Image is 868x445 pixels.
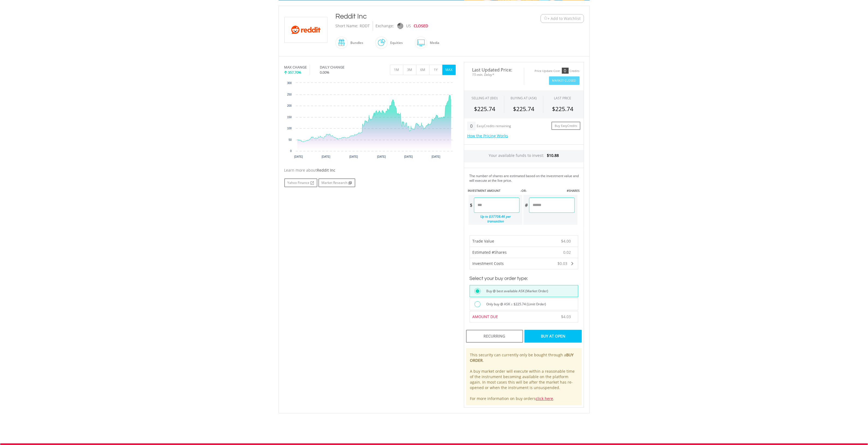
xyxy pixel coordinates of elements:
[388,36,403,49] div: Equities
[520,189,527,193] label: -OR-
[473,314,498,319] span: AMOUNT DUE
[549,76,580,85] button: Market Closed
[294,155,303,158] text: [DATE]
[287,93,292,96] text: 250
[416,65,429,75] button: 6M
[285,17,326,43] img: EQU.US.RDDT.png
[551,122,580,130] a: Buy EasyCredits
[318,178,355,187] a: Market Research
[557,261,567,266] span: $0.03
[377,155,386,158] text: [DATE]
[320,65,363,70] div: DAILY CHANGE
[513,105,534,113] span: $225.74
[414,21,428,31] div: CLOSED
[442,65,456,75] button: MAX
[561,238,571,244] span: $4.00
[468,189,501,193] label: INVESTMENT AMOUNT
[563,250,571,255] span: 0.02
[470,275,578,282] h3: Select your buy order type:
[287,104,292,107] text: 200
[469,198,474,213] div: $
[431,155,440,158] text: [DATE]
[403,65,416,75] button: 3M
[360,21,370,31] div: RDDT
[473,250,507,255] span: Estimated #Shares
[321,155,330,158] text: [DATE]
[541,14,584,23] button: Watchlist + Add to Watchlist
[473,261,504,266] span: Investment Costs
[472,96,498,100] div: SELLING AT (BID)
[467,122,476,130] div: 0
[561,314,571,319] span: $4.03
[470,352,574,363] b: BUY ORDER
[404,155,413,158] text: [DATE]
[466,348,582,405] div: This security can currently only be bought through a . A buy market order will execute within a r...
[287,82,292,85] text: 300
[429,65,443,75] button: 1Y
[349,155,358,158] text: [DATE]
[284,65,307,70] div: MAX CHANGE
[336,21,359,31] div: Short Name:
[290,150,292,153] text: 0
[466,330,523,342] div: Recurring
[348,36,363,49] div: Bundles
[467,133,508,138] a: How the Pricing Works
[524,330,581,342] div: Buy At Open
[567,189,580,193] label: #SHARES
[511,96,537,100] span: BUYING AT (ASK)
[570,69,580,73] div: Credits
[406,21,411,31] div: US
[468,68,520,72] span: Last Updated Price:
[469,213,520,225] div: Up to $37708.46 per transaction
[464,150,584,162] div: Your available funds to invest:
[427,36,440,49] div: Media
[468,72,520,77] span: 15-min. Delay*
[320,70,329,75] span: 0.00%
[284,80,456,162] div: Chart. Highcharts interactive chart.
[284,168,456,173] div: Learn more about
[523,198,529,213] div: #
[483,301,546,307] label: Only buy @ ASK ≤ $225.74 (Limit Order)
[376,21,394,31] div: Exchange:
[552,105,573,113] span: $225.74
[317,168,336,173] span: Reddit Inc
[390,65,403,75] button: 1M
[544,16,548,20] img: Watchlist
[547,153,559,158] span: $10.88
[477,124,511,129] div: EasyCredits remaining
[284,178,317,187] a: Yahoo Finance
[483,288,548,294] label: Buy @ best available ASK (Market Order)
[336,11,507,21] div: Reddit Inc
[287,116,292,119] text: 150
[288,70,302,75] span: 357.70%
[535,69,561,73] div: Price Update Cost:
[287,127,292,130] text: 100
[536,396,553,401] a: click here
[474,105,495,113] span: $225.74
[284,80,455,162] svg: Interactive chart
[473,238,494,244] span: Trade Value
[562,68,569,74] div: 0
[548,16,581,21] span: + Add to Watchlist
[554,96,571,100] div: LAST PRICE
[470,174,581,183] div: The number of shares are estimated based on the investment value and will execute at the live price.
[288,138,292,141] text: 50
[397,23,403,29] img: nasdaq.png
